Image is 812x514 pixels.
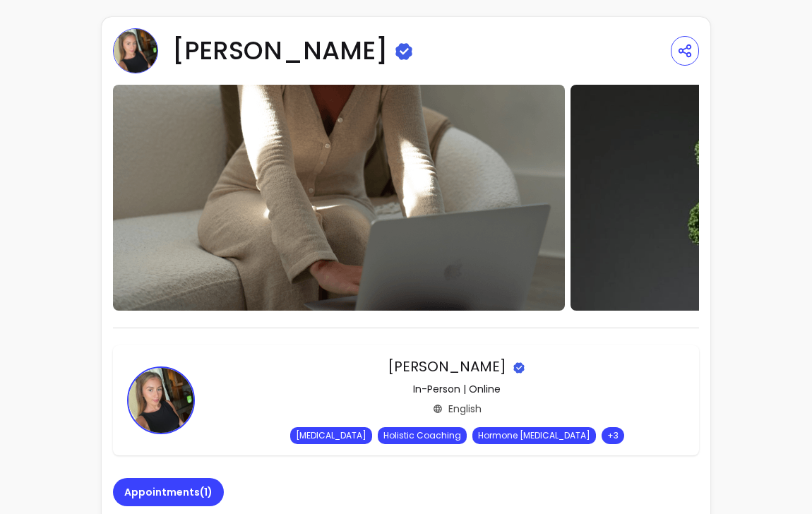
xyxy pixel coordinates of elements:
img: https://d22cr2pskkweo8.cloudfront.net/d1b21223-b157-4d3f-8a7b-a5d84ce8bf33 [113,85,565,311]
div: English [433,402,482,416]
img: Provider image [113,28,158,73]
img: Provider image [127,366,195,434]
button: Appointments(1) [113,478,224,506]
span: Holistic Coaching [383,429,461,441]
p: In-Person | Online [413,382,501,396]
span: Hormone [MEDICAL_DATA] [478,429,590,441]
span: + 3 [604,430,621,441]
span: [PERSON_NAME] [172,37,388,65]
span: [MEDICAL_DATA] [296,429,366,441]
span: [PERSON_NAME] [388,357,506,376]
